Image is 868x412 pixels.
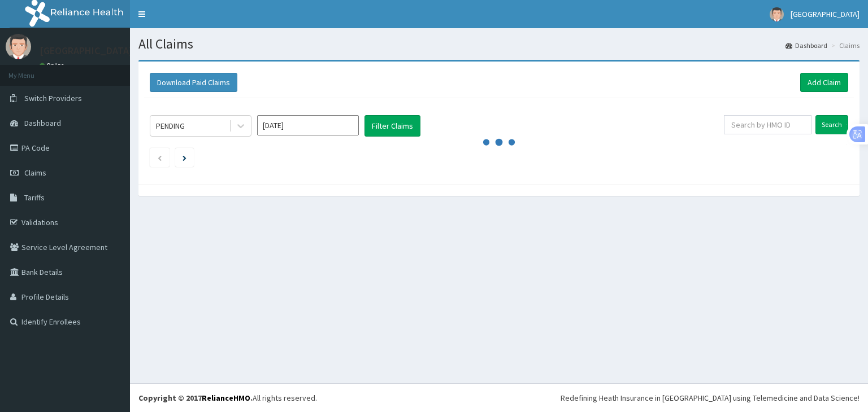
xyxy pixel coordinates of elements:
[202,393,250,403] a: RelianceHMO
[6,34,31,59] img: User Image
[24,168,46,178] span: Claims
[156,120,185,132] div: PENDING
[800,73,848,92] a: Add Claim
[815,115,848,134] input: Search
[724,115,811,134] input: Search by HMO ID
[24,118,61,128] span: Dashboard
[157,152,162,163] a: Previous page
[24,93,82,103] span: Switch Providers
[561,392,860,404] div: Redefining Heath Insurance in [GEOGRAPHIC_DATA] using Telemedicine and Data Science!
[482,125,516,159] svg: audio-loading
[138,393,253,403] strong: Copyright © 2017 .
[828,41,860,50] li: Claims
[770,7,784,21] img: User Image
[150,73,237,92] button: Download Paid Claims
[130,383,868,412] footer: All rights reserved.
[183,152,186,163] a: Next page
[791,9,860,19] span: [GEOGRAPHIC_DATA]
[138,37,860,51] h1: All Claims
[40,62,67,69] a: Online
[785,41,827,50] a: Dashboard
[257,115,359,135] input: Select Month and Year
[364,115,420,137] button: Filter Claims
[40,46,133,56] p: [GEOGRAPHIC_DATA]
[24,192,45,203] span: Tariffs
